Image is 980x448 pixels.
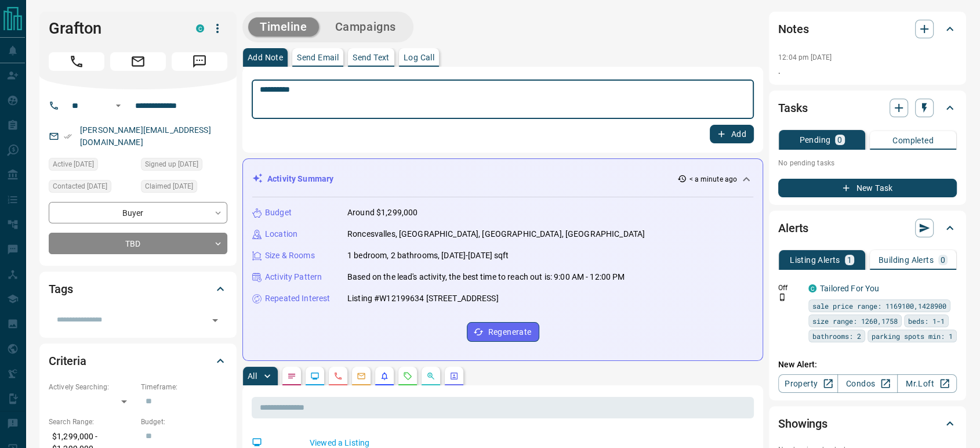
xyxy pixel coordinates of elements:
[778,293,786,301] svg: Push Notification Only
[799,136,830,144] p: Pending
[689,174,737,185] p: < a minute ago
[778,414,827,433] h2: Showings
[207,312,223,328] button: Open
[778,214,957,242] div: Alerts
[49,202,227,223] div: Buyer
[64,132,72,140] svg: Email Verified
[778,374,838,393] a: Property
[467,322,539,342] button: Regenerate
[265,292,330,305] p: Repeated Interest
[347,292,499,305] p: Listing #W12199634 [STREET_ADDRESS]
[49,52,104,71] span: Call
[426,371,435,381] svg: Opportunities
[347,250,509,262] p: 1 bedroom, 2 bathrooms, [DATE]-[DATE] sqft
[710,125,754,143] button: Add
[837,374,897,393] a: Condos
[111,99,125,113] button: Open
[403,371,412,381] svg: Requests
[145,158,198,170] span: Signed up [DATE]
[820,284,879,293] a: Tailored For You
[778,410,957,438] div: Showings
[297,53,339,62] p: Send Email
[324,17,408,37] button: Campaigns
[941,256,945,264] p: 0
[145,180,193,192] span: Claimed [DATE]
[287,371,296,381] svg: Notes
[778,359,957,371] p: New Alert:
[892,136,934,144] p: Completed
[248,53,283,62] p: Add Note
[267,173,333,185] p: Activity Summary
[347,228,645,240] p: Roncesvalles, [GEOGRAPHIC_DATA], [GEOGRAPHIC_DATA], [GEOGRAPHIC_DATA]
[49,352,86,370] h2: Criteria
[347,271,625,283] p: Based on the lead's activity, the best time to reach out is: 9:00 AM - 12:00 PM
[347,207,418,219] p: Around $1,299,000
[778,53,832,62] p: 12:04 pm [DATE]
[778,179,957,197] button: New Task
[353,53,390,62] p: Send Text
[837,136,842,144] p: 0
[310,371,320,381] svg: Lead Browsing Activity
[265,228,297,240] p: Location
[357,371,366,381] svg: Emails
[80,125,211,147] a: [PERSON_NAME][EMAIL_ADDRESS][DOMAIN_NAME]
[790,256,840,264] p: Listing Alerts
[808,284,816,292] div: condos.ca
[872,330,953,342] span: parking spots min: 1
[879,256,934,264] p: Building Alerts
[49,233,227,254] div: TBD
[778,283,801,293] p: Off
[265,271,322,283] p: Activity Pattern
[49,417,135,427] p: Search Range:
[265,207,292,219] p: Budget
[778,99,807,117] h2: Tasks
[778,20,808,38] h2: Notes
[333,371,343,381] svg: Calls
[49,280,72,298] h2: Tags
[778,154,957,172] p: No pending tasks
[252,168,753,190] div: Activity Summary< a minute ago
[141,180,227,196] div: Sat Aug 09 2025
[141,382,227,392] p: Timeframe:
[812,300,946,312] span: sale price range: 1169100,1428900
[172,52,227,71] span: Message
[49,19,179,38] h1: Grafton
[53,180,107,192] span: Contacted [DATE]
[141,158,227,174] div: Sat Aug 09 2025
[449,371,459,381] svg: Agent Actions
[141,417,227,427] p: Budget:
[380,371,389,381] svg: Listing Alerts
[49,275,227,303] div: Tags
[53,158,94,170] span: Active [DATE]
[110,52,166,71] span: Email
[778,219,808,237] h2: Alerts
[248,17,319,37] button: Timeline
[778,65,957,77] p: .
[778,15,957,43] div: Notes
[897,374,957,393] a: Mr.Loft
[908,315,945,327] span: beds: 1-1
[248,372,257,380] p: All
[196,24,204,32] div: condos.ca
[49,158,135,174] div: Sun Aug 10 2025
[49,347,227,375] div: Criteria
[265,250,315,262] p: Size & Rooms
[49,180,135,196] div: Sat Aug 09 2025
[404,53,434,62] p: Log Call
[847,256,852,264] p: 1
[778,94,957,122] div: Tasks
[812,315,898,327] span: size range: 1260,1758
[812,330,861,342] span: bathrooms: 2
[49,382,135,392] p: Actively Searching:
